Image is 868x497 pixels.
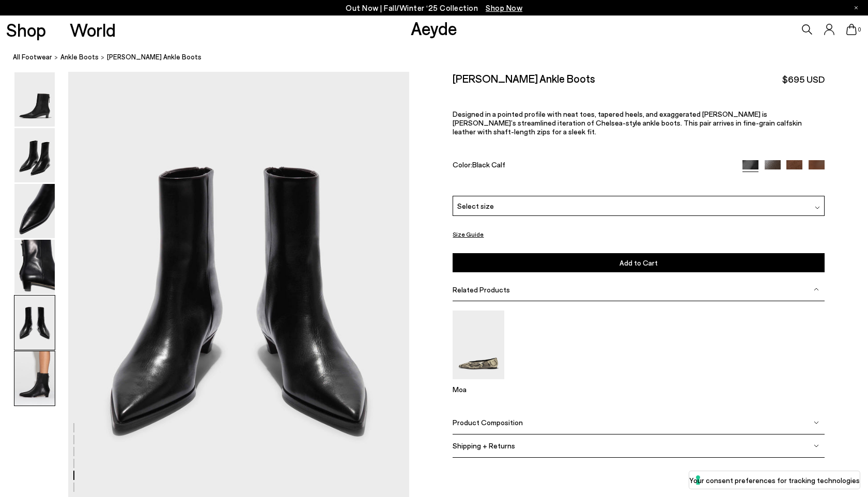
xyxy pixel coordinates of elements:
[857,27,862,33] span: 0
[14,351,55,406] img: Harriet Pointed Ankle Boots - Image 6
[453,285,510,294] span: Related Products
[453,72,595,85] h2: [PERSON_NAME] Ankle Boots
[453,385,504,394] p: Moa
[60,53,99,61] span: ankle boots
[689,471,860,489] button: Your consent preferences for tracking technologies
[814,420,819,425] img: svg%3E
[60,52,99,63] a: ankle boots
[453,228,484,241] button: Size Guide
[453,253,825,272] button: Add to Cart
[815,205,820,210] img: svg%3E
[411,17,457,39] a: Aeyde
[453,160,731,172] div: Color:
[14,184,55,238] img: Harriet Pointed Ankle Boots - Image 3
[486,3,522,12] span: Navigate to /collections/new-in
[14,128,55,182] img: Harriet Pointed Ankle Boots - Image 2
[13,43,868,72] nav: breadcrumb
[453,372,504,394] a: Moa Pointed-Toe Flats Moa
[346,2,522,14] p: Out Now | Fall/Winter ‘25 Collection
[619,258,658,267] span: Add to Cart
[453,310,504,379] img: Moa Pointed-Toe Flats
[457,200,494,211] span: Select size
[846,24,857,35] a: 0
[814,287,819,292] img: svg%3E
[6,21,46,39] a: Shop
[472,160,505,169] span: Black Calf
[14,240,55,294] img: Harriet Pointed Ankle Boots - Image 4
[14,72,55,127] img: Harriet Pointed Ankle Boots - Image 1
[13,52,52,63] a: All Footwear
[453,110,825,136] p: Designed in a pointed profile with neat toes, tapered heels, and exaggerated [PERSON_NAME] is [PE...
[70,21,116,39] a: World
[453,441,515,450] span: Shipping + Returns
[14,296,55,350] img: Harriet Pointed Ankle Boots - Image 5
[782,73,825,86] span: $695 USD
[814,443,819,448] img: svg%3E
[453,418,523,427] span: Product Composition
[107,52,202,63] span: [PERSON_NAME] Ankle Boots
[689,475,860,486] label: Your consent preferences for tracking technologies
